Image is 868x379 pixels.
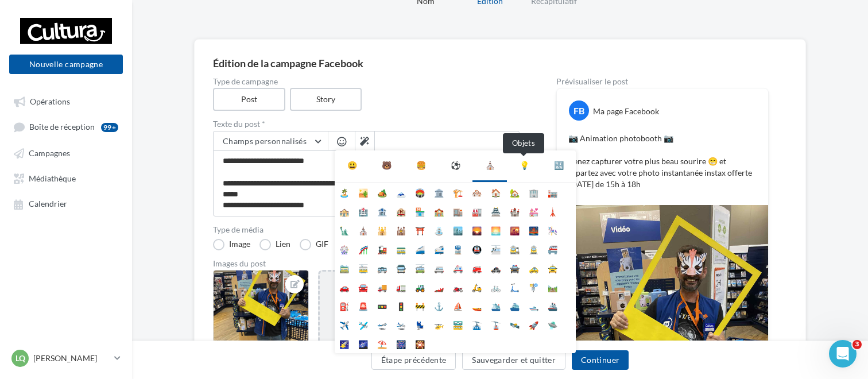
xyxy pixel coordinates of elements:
[486,239,505,258] li: 🚈
[554,160,564,171] div: 🔣
[373,258,392,277] li: 🚌
[7,168,125,188] a: Médiathèque
[33,353,110,364] p: [PERSON_NAME]
[451,160,460,171] div: ⚽
[410,315,429,334] li: 💺
[486,296,505,315] li: 🛳️
[392,221,410,239] li: 🕍
[354,296,373,315] li: 🚨
[543,277,562,296] li: 🛤️
[429,202,448,221] li: 🏫
[543,315,562,334] li: 🛸
[410,334,429,353] li: 🎇
[524,296,543,315] li: 🛥️
[524,239,543,258] li: 🚊
[392,239,410,258] li: 🚃
[448,183,467,202] li: 🏗️
[429,183,448,202] li: 🏛️
[335,296,354,315] li: ⛽
[543,239,562,258] li: 🚝
[354,258,373,277] li: 🚋
[30,96,70,106] span: Opérations
[300,239,328,250] label: GIF
[335,183,354,202] li: 🏝️
[371,350,456,370] button: Étape précédente
[392,334,410,353] li: 🎆
[223,136,307,146] span: Champs personnalisés
[7,91,125,111] a: Opérations
[467,277,486,296] li: 🛵
[213,239,250,250] label: Image
[410,239,429,258] li: 🚄
[448,202,467,221] li: 🏬
[524,183,543,202] li: 🏢
[373,296,392,315] li: 🚥
[486,277,505,296] li: 🚲
[354,315,373,334] li: 🛩️
[392,277,410,296] li: 🚛
[569,100,589,121] div: FB
[829,340,857,368] iframe: Intercom live chat
[524,202,543,221] li: 💒
[213,58,787,68] div: Édition de la campagne Facebook
[429,296,448,315] li: ⚓
[7,193,125,214] a: Calendrier
[467,202,486,221] li: 🏭
[462,350,565,370] button: Sauvegarder et quitter
[335,334,354,353] li: 🌠
[486,221,505,239] li: 🌅
[354,183,373,202] li: 🏜️
[505,258,524,277] li: 🚔
[467,183,486,202] li: 🏘️
[335,315,354,334] li: ✈️
[335,221,354,239] li: 🗽
[29,148,70,158] span: Campagnes
[373,315,392,334] li: 🛫
[486,258,505,277] li: 🚓
[505,183,524,202] li: 🏡
[543,258,562,277] li: 🚖
[467,315,486,334] li: 🚠
[568,133,757,190] p: 📷 Animation photobooth 📷 Venez capturer votre plus beau sourire 😁 et repartez avec votre photo in...
[448,315,467,334] li: 🚟
[524,315,543,334] li: 🚀
[213,260,520,268] div: Images du post
[505,221,524,239] li: 🌇
[7,116,125,137] a: Boîte de réception99+
[429,221,448,239] li: ⛲
[335,258,354,277] li: 🚞
[101,123,118,132] div: 99+
[503,133,544,153] div: Objets
[410,202,429,221] li: 🏪
[524,258,543,277] li: 🚕
[593,106,659,117] div: Ma page Facebook
[448,258,467,277] li: 🚑
[486,315,505,334] li: 🚡
[410,277,429,296] li: 🚜
[354,239,373,258] li: 🎢
[448,296,467,315] li: ⛵
[416,160,426,171] div: 🍔
[505,296,524,315] li: ⛴️
[520,160,529,171] div: 💡
[213,120,520,128] label: Texte du post *
[382,160,392,171] div: 🐻
[9,347,123,369] a: LQ [PERSON_NAME]
[505,202,524,221] li: 🏰
[556,78,769,86] div: Prévisualiser le post
[467,258,486,277] li: 🚒
[373,334,392,353] li: ⛱️
[9,55,123,74] button: Nouvelle campagne
[505,277,524,296] li: 🛴
[543,221,562,239] li: 🎠
[354,277,373,296] li: 🚘
[467,221,486,239] li: 🌄
[429,315,448,334] li: 🚁
[429,258,448,277] li: 🚐
[410,296,429,315] li: 🚧
[572,350,629,370] button: Continuer
[505,239,524,258] li: 🚉
[373,202,392,221] li: 🏦
[486,202,505,221] li: 🏯
[505,315,524,334] li: 🛰️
